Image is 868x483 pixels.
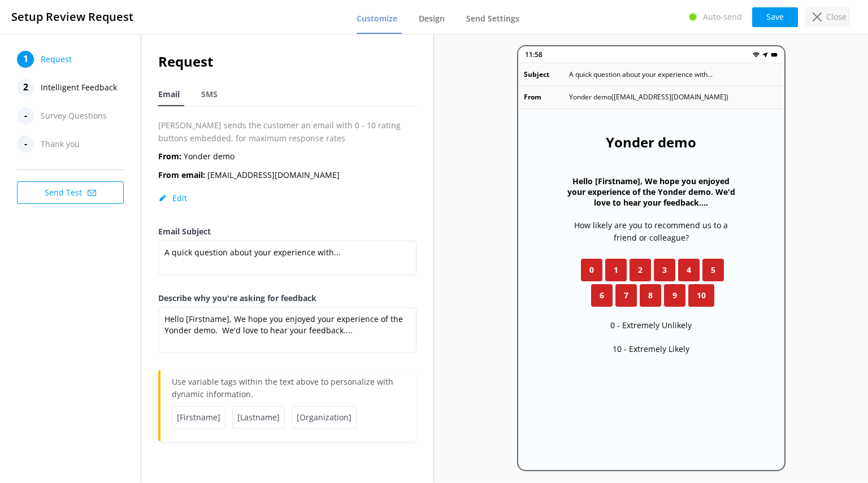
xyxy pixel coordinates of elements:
h3: Setup Review Request [11,8,133,26]
span: 8 [648,289,653,302]
span: Customize [357,13,397,24]
p: 0 - Extremely Unlikely [610,319,692,332]
span: 5 [711,264,715,276]
p: Auto-send [703,11,742,23]
span: 7 [624,289,628,302]
p: Yonder demo ( [EMAIL_ADDRESS][DOMAIN_NAME] ) [569,92,728,102]
p: 10 - Extremely Likely [613,343,689,355]
div: 1 [17,51,34,68]
h3: Hello [Firstname], We hope you enjoyed your experience of the Yonder demo. We'd love to hear your... [563,176,739,208]
span: [Lastname] [232,406,285,429]
span: SMS [201,89,218,100]
span: 1 [614,264,618,276]
div: - [17,136,34,153]
img: near-me.png [762,51,769,58]
span: 2 [638,264,643,276]
span: Thank you [41,136,80,153]
h2: Yonder demo [606,132,696,153]
span: Design [419,13,445,24]
img: wifi.png [753,51,759,58]
label: Email Subject [158,225,416,238]
span: 3 [662,264,667,276]
b: From: [158,151,181,162]
span: [Firstname] [172,406,225,429]
p: Yonder demo [158,150,235,163]
span: Request [41,51,72,68]
p: [EMAIL_ADDRESS][DOMAIN_NAME] [158,169,340,181]
p: [PERSON_NAME] sends the customer an email with 0 - 10 rating buttons embedded, for maximum respon... [158,119,416,145]
img: battery.png [771,51,778,58]
span: Survey Questions [41,107,107,124]
p: Subject [524,69,569,80]
p: A quick question about your experience with... [569,69,713,80]
div: 2 [17,79,34,96]
p: Close [826,11,847,23]
p: How likely are you to recommend us to a friend or colleague? [563,219,739,245]
button: Save [752,7,798,27]
span: 9 [672,289,677,302]
h2: Request [158,51,416,72]
span: [Organization] [292,406,357,429]
p: Use variable tags within the text above to personalize with dynamic information. [172,376,405,406]
span: Intelligent Feedback [41,79,117,96]
textarea: A quick question about your experience with... [158,241,416,275]
span: 6 [600,289,604,302]
b: From email: [158,169,205,180]
p: From [524,92,569,102]
span: 10 [697,289,706,302]
textarea: Hello [Firstname], We hope you enjoyed your experience of the Yonder demo. We'd love to hear your... [158,307,416,353]
span: Send Settings [466,13,519,24]
span: Email [158,89,180,100]
span: 0 [589,264,594,276]
button: Send Test [17,181,124,204]
label: Describe why you're asking for feedback [158,292,416,304]
span: 4 [687,264,691,276]
div: - [17,107,34,124]
button: Edit [158,193,187,204]
p: 11:58 [525,49,542,60]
